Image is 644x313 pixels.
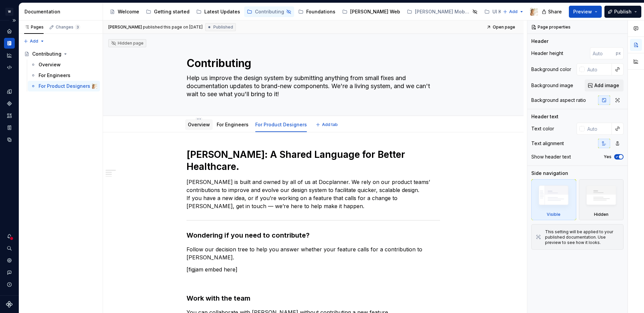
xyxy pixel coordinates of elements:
[585,63,612,75] input: Auto
[28,70,100,81] a: For Engineers
[4,38,15,49] a: Documentation
[24,8,100,15] div: Documentation
[314,120,341,129] button: Add tab
[484,22,518,32] a: Open page
[21,37,47,46] button: Add
[501,7,526,16] button: Add
[531,66,571,73] div: Background color
[614,8,632,15] span: Publish
[594,82,619,89] span: Add image
[4,267,15,278] button: Contact support
[32,51,61,57] div: Contributing
[339,6,403,17] a: [PERSON_NAME] Web
[188,122,210,127] a: Overview
[21,49,100,59] a: Contributing
[4,255,15,266] a: Settings
[4,122,15,133] a: Storybook stories
[4,243,15,254] button: Search ⌘K
[531,170,568,177] div: Side navigation
[39,61,61,68] div: Overview
[56,24,80,30] div: Changes
[107,5,499,18] div: Page tree
[28,59,100,70] a: Overview
[92,83,97,89] img: Marisa Recuenco
[492,8,504,15] div: UI Kit
[185,55,439,71] textarea: Contributing
[415,8,470,15] div: [PERSON_NAME] Mobile
[493,24,515,30] span: Open page
[4,231,15,242] button: Notifications
[185,73,439,100] textarea: Help us improve the design system by submitting anything from small fixes and documentation updat...
[5,8,13,16] div: W
[185,117,213,131] div: Overview
[75,24,80,30] span: 3
[4,110,15,121] a: Assets
[509,9,518,14] span: Add
[213,24,233,30] span: Published
[194,6,243,17] a: Latest Updates
[4,86,15,97] a: Design tokens
[39,83,90,89] div: For Product Designers
[531,97,586,104] div: Background aspect ratio
[296,6,338,17] a: Foundations
[585,79,624,91] button: Add image
[186,265,440,273] p: [figjam embed here]
[21,49,100,91] div: Page tree
[531,125,554,132] div: Text color
[531,179,576,220] div: Visible
[28,81,100,91] a: For Product DesignersMarisa Recuenco
[573,8,592,15] span: Preview
[186,294,251,302] strong: Work with the team
[244,6,294,17] a: Contributing
[4,134,15,145] a: Data sources
[4,26,15,37] div: Home
[255,122,307,127] a: For Product Designers
[604,6,641,18] button: Publish
[186,148,440,173] h1: [PERSON_NAME]: A Shared Language for Better Healthcare.
[4,62,15,73] div: Code automation
[404,6,480,17] a: [PERSON_NAME] Mobile
[217,122,249,127] a: For Engineers
[186,178,440,210] p: [PERSON_NAME] is built and owned by all of us at Docplanner. We rely on our product teams’ contri...
[569,6,602,18] button: Preview
[24,24,44,30] div: Pages
[590,47,616,59] input: Auto
[6,301,13,308] svg: Supernova Logo
[530,8,538,16] img: Marisa Recuenco
[531,82,573,89] div: Background image
[186,231,310,239] strong: Wondering if you need to contribute?
[253,117,310,131] div: For Product Designers
[107,6,142,17] a: Welcome
[616,51,621,56] p: px
[9,16,19,25] button: Expand sidebar
[4,50,15,61] a: Analytics
[482,6,515,17] a: UI Kit
[585,123,612,135] input: Auto
[594,212,608,217] div: Hidden
[255,8,284,15] div: Contributing
[111,41,144,46] div: Hidden page
[531,50,563,57] div: Header height
[545,229,619,245] div: This setting will be applied to your published documentation. Use preview to see how it looks.
[143,6,192,17] a: Getting started
[186,245,440,261] p: Follow our decision tree to help you answer whether your feature calls for a contribution to [PER...
[1,4,17,19] button: W
[108,24,142,30] span: [PERSON_NAME]
[547,212,560,217] div: Visible
[154,8,190,15] div: Getting started
[350,8,400,15] div: [PERSON_NAME] Web
[30,39,38,44] span: Add
[214,117,251,131] div: For Engineers
[531,153,571,160] div: Show header text
[4,98,15,109] a: Components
